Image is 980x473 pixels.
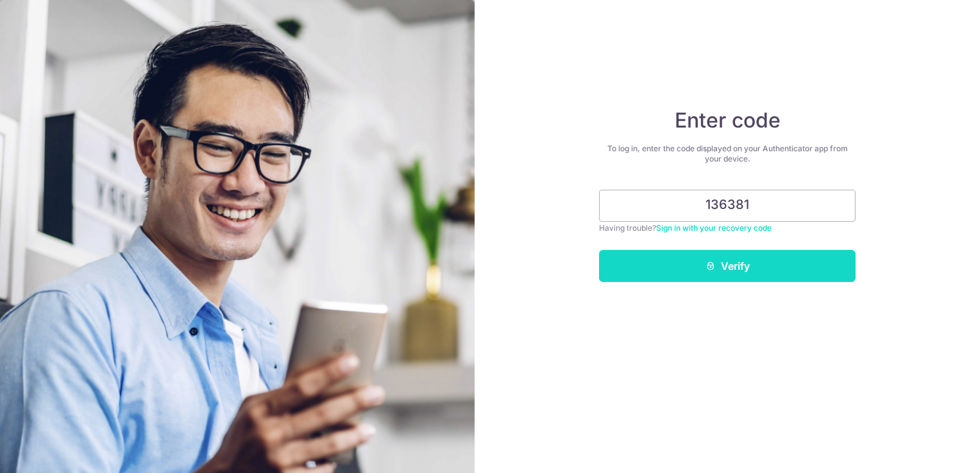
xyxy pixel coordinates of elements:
[599,190,856,222] input: Enter 6 digit code
[599,108,856,133] h4: Enter code
[599,250,856,282] button: Verify
[656,223,772,233] a: Sign in with your recovery code
[599,144,856,164] div: To log in, enter the code displayed on your Authenticator app from your device.
[599,222,856,235] div: Having trouble?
